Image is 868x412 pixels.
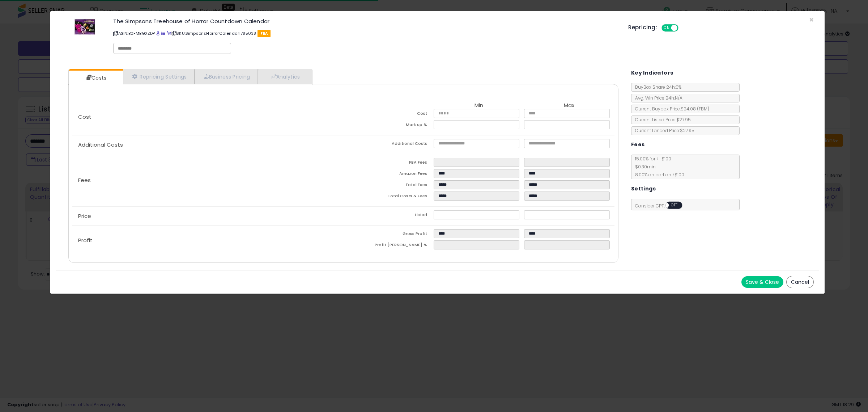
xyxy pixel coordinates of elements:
a: Repricing Settings [123,69,195,84]
span: OFF [669,202,680,209]
h5: Key Indicators [631,68,673,77]
a: Analytics [258,69,311,84]
a: Business Pricing [195,69,258,84]
p: Price [72,213,343,219]
td: Profit [PERSON_NAME] % [343,240,434,252]
h5: Settings [631,184,656,193]
h3: The Simpsons Treehouse of Horror Countdown Calendar [113,18,617,24]
p: Profit [72,237,343,243]
span: ( FBM ) [697,106,709,112]
span: Current Listed Price: $27.95 [631,117,691,123]
span: × [809,14,814,25]
span: BuyBox Share 24h: 0% [631,84,681,90]
span: Avg. Win Price 24h: N/A [631,95,682,101]
td: Mark up % [343,120,434,131]
td: Total Costs & Fees [343,192,434,203]
p: Additional Costs [72,142,343,148]
th: Max [524,102,614,109]
h5: Fees [631,140,645,149]
span: ON [662,25,671,31]
th: Min [434,102,524,109]
span: Current Buybox Price: [631,106,709,112]
td: Listed [343,210,434,222]
span: 8.00 % on portion > $100 [631,172,684,178]
a: BuyBox page [156,30,160,36]
img: 51Z9pkEOCYL._SL60_.jpg [74,18,95,35]
h5: Repricing: [628,25,657,30]
span: $0.30 min [631,164,656,170]
td: Amazon Fees [343,169,434,180]
a: Costs [69,71,122,85]
span: $24.08 [681,106,709,112]
span: Consider CPT: [631,203,692,209]
a: Your listing only [167,30,171,36]
td: Cost [343,109,434,120]
span: 15.00 % for <= $100 [631,156,684,178]
span: OFF [677,25,689,31]
td: Additional Costs [343,139,434,150]
td: Gross Profit [343,229,434,240]
span: FBA [258,30,271,37]
td: Total Fees [343,180,434,192]
span: Current Landed Price: $27.95 [631,127,694,134]
p: ASIN: B0FMBGXZDP | SKU: SimpsonsHorrorCalendar1785038 [113,28,617,39]
p: Cost [72,114,343,120]
td: FBA Fees [343,158,434,169]
button: Save & Close [741,276,783,288]
a: All offer listings [161,30,165,36]
p: Fees [72,177,343,183]
button: Cancel [786,276,814,288]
